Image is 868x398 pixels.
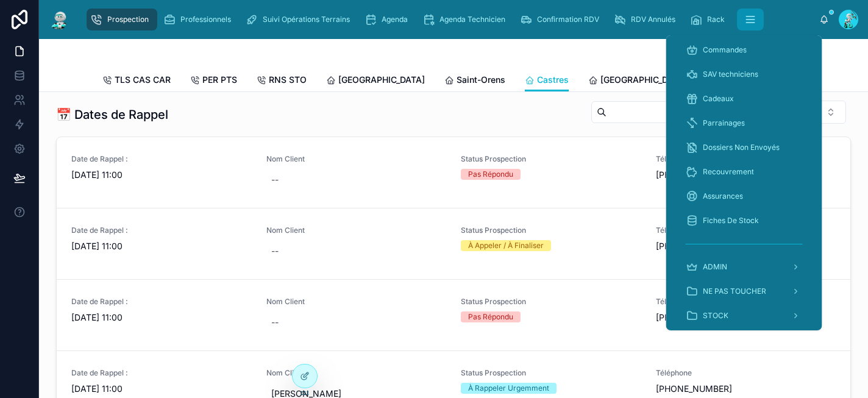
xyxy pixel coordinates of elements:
[678,210,810,232] a: Fiches De Stock
[71,154,252,164] span: Date de Rappel :
[271,316,279,329] div: --
[656,226,836,235] span: Téléphone
[461,368,641,378] span: Status Prospection
[263,15,350,24] span: Suivi Opérations Terrains
[678,305,810,327] a: STOCK
[326,69,425,93] a: [GEOGRAPHIC_DATA]
[266,154,447,164] span: Nom Client
[269,74,307,86] span: RNS STO
[666,35,822,330] div: scrollable content
[600,74,687,86] span: [GEOGRAPHIC_DATA]
[468,383,549,394] div: À Rappeler Urgemment
[703,311,728,321] span: STOCK
[190,69,237,93] a: PER PTS
[678,112,810,134] a: Parrainages
[71,240,252,252] span: [DATE] 11:00
[468,240,544,251] div: À Appeler / À Finaliser
[703,262,727,272] span: ADMIN
[703,191,743,201] span: Assurances
[202,74,237,86] span: PER PTS
[525,69,569,92] a: Castres
[115,74,171,86] span: TLS CAS CAR
[87,9,157,30] a: Prospection
[71,169,252,181] span: [DATE] 11:00
[71,226,252,235] span: Date de Rappel :
[257,69,307,93] a: RNS STO
[678,88,810,110] a: Cadeaux
[703,286,766,296] span: NE PAS TOUCHER
[102,69,171,93] a: TLS CAS CAR
[678,161,810,183] a: Recouvrement
[271,174,279,186] div: --
[656,240,836,252] span: [PHONE_NUMBER]
[57,137,850,208] a: Date de Rappel :[DATE] 11:00Nom Client--Status ProspectionPas RéponduTéléphone[PHONE_NUMBER]
[707,15,725,24] span: Rack
[588,69,687,93] a: [GEOGRAPHIC_DATA]
[703,216,759,226] span: Fiches De Stock
[678,39,810,61] a: Commandes
[461,226,641,235] span: Status Prospection
[631,15,675,24] span: RDV Annulés
[266,368,447,378] span: Nom Client
[461,154,641,164] span: Status Prospection
[57,208,850,279] a: Date de Rappel :[DATE] 11:00Nom Client--Status ProspectionÀ Appeler / À FinaliserTéléphone[PHONE_...
[80,6,819,33] div: scrollable content
[610,9,684,30] a: RDV Annulés
[56,106,168,123] h1: 📅 Dates de Rappel
[516,9,608,30] a: Confirmation RDV
[678,185,810,207] a: Assurances
[71,368,252,378] span: Date de Rappel :
[266,297,447,307] span: Nom Client
[703,118,745,128] span: Parrainages
[71,297,252,307] span: Date de Rappel :
[107,15,149,24] span: Prospection
[71,311,252,324] span: [DATE] 11:00
[419,9,514,30] a: Agenda Technicien
[678,137,810,158] a: Dossiers Non Envoyés
[703,143,780,152] span: Dossiers Non Envoyés
[71,383,252,395] span: [DATE] 11:00
[468,311,513,322] div: Pas Répondu
[678,63,810,85] a: SAV techniciens
[537,15,599,24] span: Confirmation RDV
[242,9,358,30] a: Suivi Opérations Terrains
[271,245,279,257] div: --
[656,368,836,378] span: Téléphone
[656,297,836,307] span: Téléphone
[382,15,408,24] span: Agenda
[361,9,416,30] a: Agenda
[703,69,758,79] span: SAV techniciens
[266,226,447,235] span: Nom Client
[703,45,747,55] span: Commandes
[57,279,850,350] a: Date de Rappel :[DATE] 11:00Nom Client--Status ProspectionPas RéponduTéléphone[PHONE_NUMBER]
[338,74,425,86] span: [GEOGRAPHIC_DATA]
[678,256,810,278] a: ADMIN
[49,10,71,29] img: App logo
[703,167,754,177] span: Recouvrement
[444,69,505,93] a: Saint-Orens
[468,169,513,180] div: Pas Répondu
[180,15,231,24] span: Professionnels
[656,311,836,324] span: [PHONE_NUMBER]
[703,94,734,104] span: Cadeaux
[160,9,240,30] a: Professionnels
[461,297,641,307] span: Status Prospection
[656,154,836,164] span: Téléphone
[457,74,505,86] span: Saint-Orens
[656,169,836,181] span: [PHONE_NUMBER]
[439,15,505,24] span: Agenda Technicien
[678,280,810,302] a: NE PAS TOUCHER
[656,383,836,395] span: [PHONE_NUMBER]
[686,9,733,30] a: Rack
[537,74,569,86] span: Castres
